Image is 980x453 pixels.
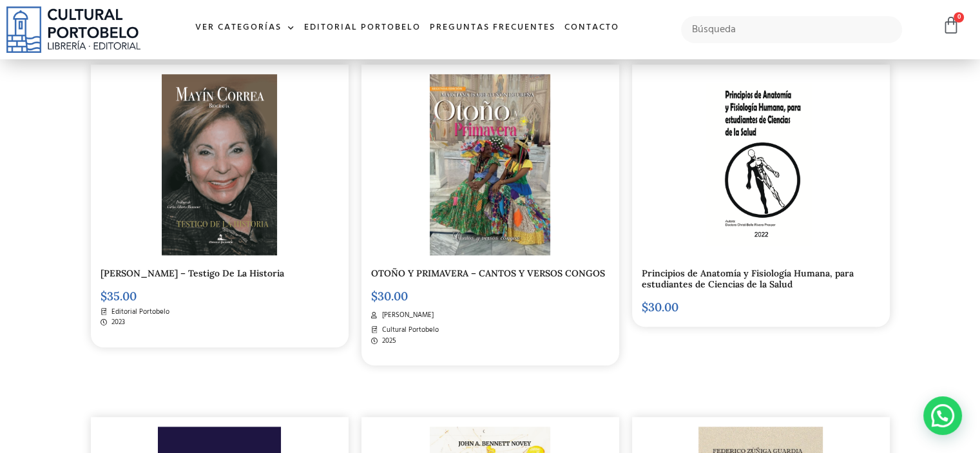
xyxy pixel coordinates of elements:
[560,14,624,42] a: Contacto
[642,267,854,290] a: Principios de Anatomía y Fisiología Humana, para estudiantes de Ciencias de la Salud
[162,74,276,255] img: Captura de Pantalla 2023-01-10 a la(s) 11.17.06 a. m.
[942,16,960,35] a: 0
[371,289,378,304] span: $
[430,74,550,255] img: portada libro Marciana Tuñon
[642,300,648,314] span: $
[379,325,439,336] span: Cultural Portobelo
[954,12,964,23] span: 0
[108,317,125,328] span: 2023
[379,336,396,347] span: 2025
[191,14,300,42] a: Ver Categorías
[101,289,107,304] span: $
[642,300,678,314] bdi: 30.00
[698,74,823,255] img: Captura-de-Pantalla-2022-07-28-a-las-3.23.45-p.-m..png
[425,14,560,42] a: Preguntas frecuentes
[379,310,434,321] span: [PERSON_NAME]
[371,289,408,304] bdi: 30.00
[101,267,284,279] a: [PERSON_NAME] – Testigo De La Historia
[371,267,605,279] a: OTOÑO Y PRIMAVERA – CANTOS Y VERSOS CONGOS
[681,16,902,43] input: Búsqueda
[923,396,962,435] div: WhatsApp contact
[101,289,137,304] bdi: 35.00
[300,14,425,42] a: Editorial Portobelo
[108,307,169,318] span: Editorial Portobelo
